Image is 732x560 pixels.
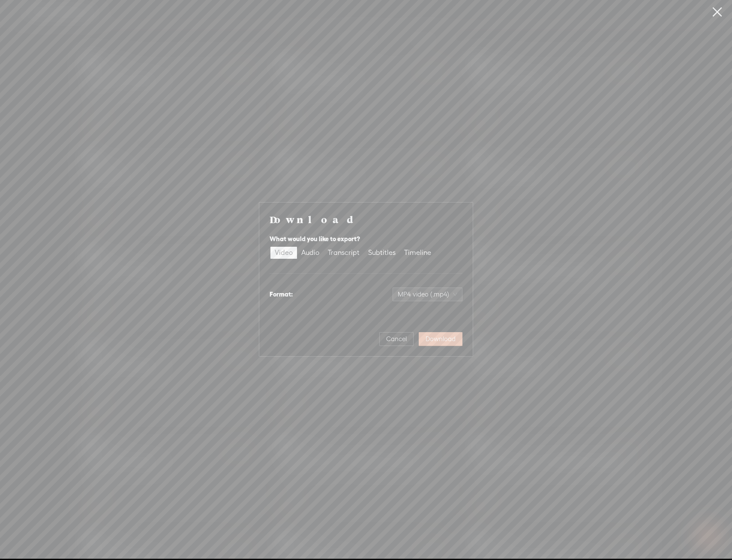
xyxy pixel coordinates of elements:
[419,332,462,346] button: Download
[270,246,436,260] div: segmented control
[301,247,319,259] div: Audio
[270,213,462,226] h4: Download
[368,247,396,259] div: Subtitles
[426,335,456,343] span: Download
[404,247,431,259] div: Timeline
[270,289,293,300] div: Format:
[270,234,462,244] div: What would you like to export?
[386,335,407,343] span: Cancel
[379,332,414,346] button: Cancel
[328,247,360,259] div: Transcript
[275,247,293,259] div: Video
[398,288,457,301] span: MP4 video (.mp4)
